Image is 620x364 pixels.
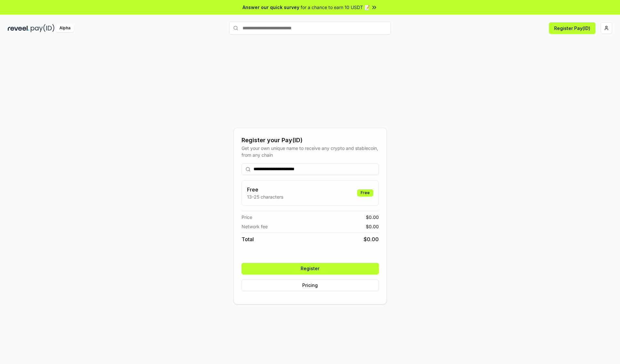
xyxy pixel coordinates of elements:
[242,145,379,158] div: Get your own unique name to receive any crypto and stablecoin, from any chain
[366,214,379,221] span: $ 0.00
[357,189,373,196] div: Free
[242,136,379,145] div: Register your Pay(ID)
[366,223,379,230] span: $ 0.00
[8,24,29,32] img: reveel_dark
[242,263,379,274] button: Register
[242,280,379,291] button: Pricing
[242,223,268,230] span: Network fee
[549,22,595,34] button: Register Pay(ID)
[31,24,55,32] img: pay_id
[364,235,379,243] span: $ 0.00
[301,4,370,11] span: for a chance to earn 10 USDT 📝
[242,214,252,221] span: Price
[243,4,299,11] span: Answer our quick survey
[242,235,254,243] span: Total
[56,24,74,32] div: Alpha
[247,193,283,200] p: 13-25 characters
[247,186,283,193] h3: Free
